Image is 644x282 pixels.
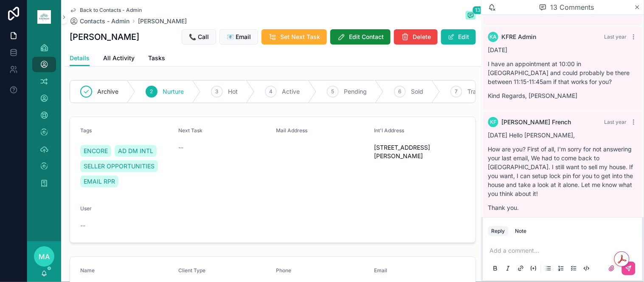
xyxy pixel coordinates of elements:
span: 6 [399,88,402,95]
button: 📞 Call [182,29,216,45]
span: Pending [344,87,367,96]
span: ENCORE [84,147,108,155]
span: 4 [269,88,273,95]
img: App logo [37,10,51,24]
p: [DATE] [488,45,637,54]
span: Sold [411,87,423,96]
span: Tasks [148,54,165,62]
a: EMAIL RPR [80,176,118,187]
span: All Activity [103,54,135,62]
h1: [PERSON_NAME] [70,31,139,43]
span: Tags [80,127,92,134]
button: Edit [441,29,476,45]
span: Mail Address [276,127,308,134]
span: AD DM INTL [118,147,153,155]
a: Contacts - Admin [70,17,129,25]
span: Contacts - Admin [80,17,129,25]
span: Phone [276,267,292,274]
button: Reply [488,226,509,236]
span: Next Task [178,127,202,134]
span: Last year [605,34,627,40]
span: 13 [472,6,484,14]
span: KA [490,34,497,40]
span: EMAIL RPR [84,177,115,186]
span: 13 Comments [550,2,594,12]
div: scrollable content [27,34,61,202]
span: Last year [605,119,627,125]
button: 📧 Email [219,29,258,45]
span: Client Type [178,267,205,274]
a: Details [70,50,90,67]
span: -- [178,143,183,152]
button: Delete [394,29,438,45]
button: 13 [466,11,476,21]
span: Details [70,54,90,62]
span: Set Next Task [280,33,320,41]
span: Edit Contact [349,33,384,41]
span: KFRE Admin [502,33,537,41]
span: 5 [332,88,335,95]
button: Edit Contact [330,29,391,45]
span: Name [80,267,95,274]
span: Email [374,267,387,274]
button: Set Next Task [262,29,327,45]
p: Kind Regards, [PERSON_NAME] [488,91,637,100]
a: Back to Contacts - Admin [70,7,142,14]
a: [PERSON_NAME] [138,17,187,25]
a: All Activity [103,50,135,67]
a: SELLER OPPORTUNITIES [80,160,158,172]
span: [PERSON_NAME] French [502,118,571,126]
div: Note [515,228,527,235]
p: How are you? First of all, I'm sorry for not answering your last email, We had to come back to [G... [488,145,637,198]
span: Back to Contacts - Admin [80,7,142,14]
p: Thank you. [488,203,637,212]
span: Hot [228,87,238,96]
span: Int'l Address [374,127,404,134]
span: Active [282,87,300,96]
span: KF [490,119,497,126]
button: Note [512,226,530,236]
span: User [80,205,92,212]
a: AD DM INTL [115,145,157,157]
span: 📞 Call [189,33,209,41]
span: 3 [216,88,219,95]
span: 📧 Email [227,33,251,41]
span: -- [80,221,85,230]
span: Archive [97,87,118,96]
span: 2 [150,88,153,95]
span: Trash [467,87,483,96]
p: I have an appointment at 10:00 in [GEOGRAPHIC_DATA] and could probably be there between 11:15-11:... [488,59,637,86]
span: Nurture [163,87,184,96]
span: [STREET_ADDRESS][PERSON_NAME] [374,143,465,160]
span: MA [39,251,50,262]
span: 7 [455,88,458,95]
a: ENCORE [80,145,111,157]
a: Tasks [148,50,165,67]
p: [DATE] Hello [PERSON_NAME], [488,131,637,140]
span: Delete [413,33,431,41]
span: SELLER OPPORTUNITIES [84,162,155,170]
